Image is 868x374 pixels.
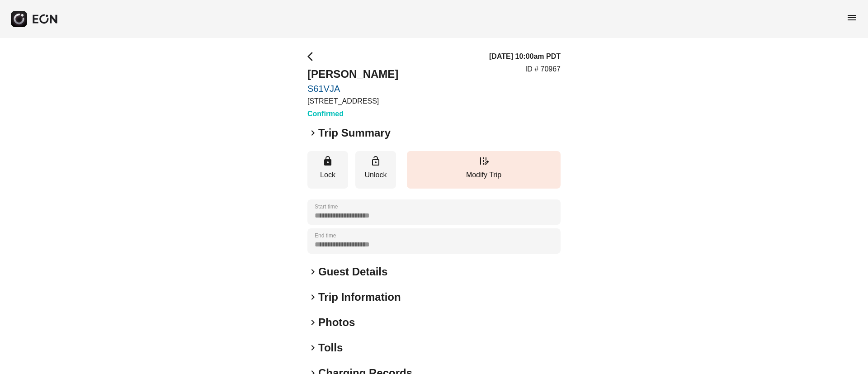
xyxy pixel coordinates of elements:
h2: Tolls [318,341,343,355]
button: Modify Trip [407,151,561,189]
h2: [PERSON_NAME] [307,67,398,81]
span: menu [846,12,857,23]
button: Unlock [355,151,396,189]
span: lock [322,156,333,166]
h3: [DATE] 10:00am PDT [489,51,561,62]
span: arrow_back_ios [307,51,318,62]
span: keyboard_arrow_right [307,266,318,277]
span: lock_open [370,156,381,166]
h2: Guest Details [318,265,387,279]
h3: Confirmed [307,109,398,119]
h2: Photos [318,315,355,330]
p: Lock [312,170,344,180]
span: keyboard_arrow_right [307,128,318,138]
p: Unlock [360,170,392,180]
span: keyboard_arrow_right [307,292,318,303]
span: keyboard_arrow_right [307,317,318,328]
a: S61VJA [307,83,398,94]
button: Lock [307,151,348,189]
h2: Trip Information [318,290,401,304]
p: Modify Trip [411,170,556,180]
p: [STREET_ADDRESS] [307,96,398,107]
h2: Trip Summary [318,126,391,140]
p: ID # 70967 [525,64,561,75]
span: keyboard_arrow_right [307,342,318,353]
span: edit_road [478,156,489,166]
